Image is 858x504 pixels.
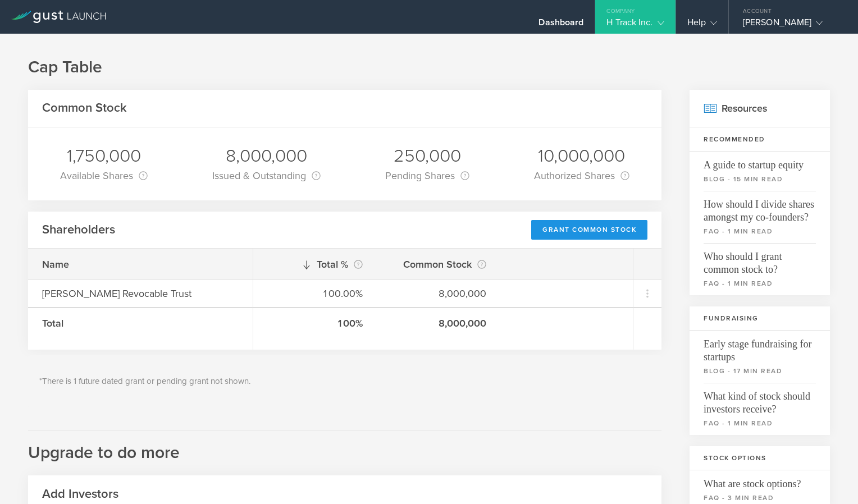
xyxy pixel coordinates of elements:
a: What kind of stock should investors receive?faq - 1 min read [690,383,830,435]
span: Early stage fundraising for startups [704,331,816,364]
div: 100% [267,316,363,331]
div: Help [687,17,717,34]
div: Issued & Outstanding [212,168,321,184]
h1: Cap Table [28,56,830,79]
div: Available Shares [60,168,148,184]
div: 8,000,000 [391,316,486,331]
div: [PERSON_NAME] Revocable Trust [42,286,239,301]
span: What kind of stock should investors receive? [704,383,816,416]
small: faq - 1 min read [704,278,816,288]
iframe: Chat Widget [802,450,858,504]
span: What are stock options? [704,470,816,491]
h3: Stock Options [690,446,830,470]
div: Common Stock [391,256,486,272]
a: A guide to startup equityblog - 15 min read [690,152,830,191]
div: 8,000,000 [212,144,321,168]
div: 250,000 [385,144,469,168]
h2: Common Stock [42,100,127,116]
a: Who should I grant common stock to?faq - 1 min read [690,243,830,295]
span: How should I divide shares amongst my co-founders? [704,191,816,224]
div: Total [42,316,239,331]
small: faq - 3 min read [704,493,816,503]
a: Early stage fundraising for startupsblog - 17 min read [690,331,830,383]
h2: Shareholders [42,222,115,238]
div: Grant Common Stock [531,220,647,240]
span: A guide to startup equity [704,152,816,172]
div: Pending Shares [385,168,469,184]
div: Dashboard [538,17,583,34]
h3: Recommended [690,127,830,152]
div: [PERSON_NAME] [743,17,838,34]
div: 8,000,000 [391,286,486,301]
div: Name [42,257,239,272]
small: blog - 17 min read [704,366,816,376]
div: H Track Inc. [606,17,664,34]
a: How should I divide shares amongst my co-founders?faq - 1 min read [690,191,830,243]
div: 1,750,000 [60,144,148,168]
div: 100.00% [267,286,363,301]
h2: Resources [690,90,830,127]
div: Total % [267,256,363,272]
h3: Fundraising [690,306,830,331]
small: faq - 1 min read [704,226,816,236]
small: faq - 1 min read [704,418,816,428]
div: Authorized Shares [534,168,629,184]
span: Who should I grant common stock to? [704,243,816,276]
h2: Upgrade to do more [28,430,661,464]
div: 10,000,000 [534,144,629,168]
small: blog - 15 min read [704,174,816,184]
p: *There is 1 future dated grant or pending grant not shown. [39,375,650,388]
